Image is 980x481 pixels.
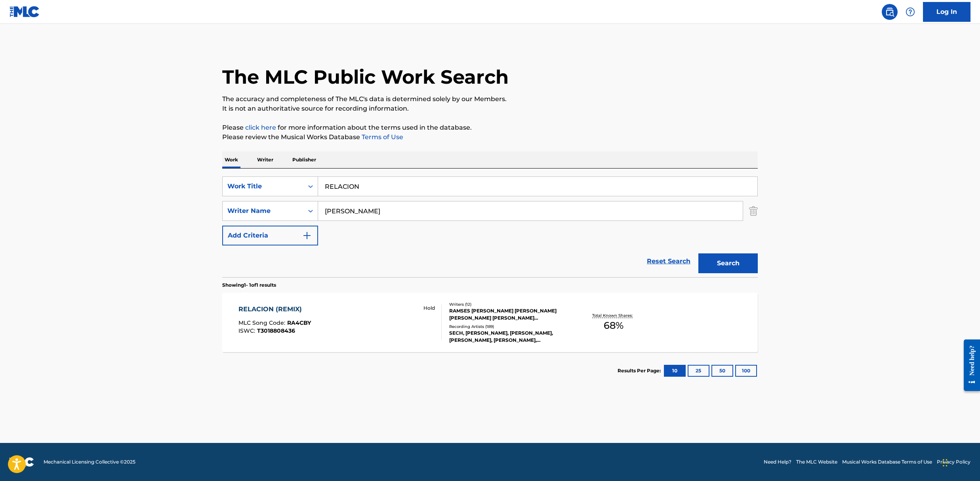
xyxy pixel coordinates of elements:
[44,458,135,466] span: Mechanical Licensing Collective © 2025
[796,458,837,466] a: The MLC Website
[842,458,932,466] a: Musical Works Database Terms of Use
[885,7,894,17] img: search
[664,365,686,377] button: 10
[882,4,898,20] a: Public Search
[604,318,623,333] span: 68 %
[698,253,758,273] button: Search
[222,151,240,168] p: Work
[222,65,509,89] h1: The MLC Public Work Search
[222,94,758,104] p: The accuracy and completeness of The MLC's data is determined solely by our Members.
[940,443,980,481] iframe: Chat Widget
[222,293,758,352] a: RELACION (REMIX)MLC Song Code:RA4CBYISWC:T3018808436 HoldWriters (12)RAMSES [PERSON_NAME] [PERSON...
[749,201,758,221] img: Delete Criterion
[10,6,40,17] img: MLC Logo
[449,330,569,344] div: SECH, [PERSON_NAME], [PERSON_NAME], [PERSON_NAME], [PERSON_NAME], [PERSON_NAME], [PERSON_NAME] A,...
[302,231,312,240] img: 9d2ae6d4665cec9f34b9.svg
[906,7,915,17] img: help
[222,123,758,132] p: Please for more information about the terms used in the database.
[227,206,299,216] div: Writer Name
[222,282,276,289] p: Showing 1 - 1 of 1 results
[238,327,257,334] span: ISWC :
[449,307,569,322] div: RAMSES [PERSON_NAME] [PERSON_NAME] [PERSON_NAME] [PERSON_NAME] [PERSON_NAME], [PERSON_NAME] [PERS...
[423,305,435,312] p: Hold
[735,365,757,377] button: 100
[688,365,709,377] button: 25
[222,176,758,277] form: Search Form
[238,305,311,314] div: RELACION (REMIX)
[902,4,918,20] div: Help
[222,132,758,142] p: Please review the Musical Works Database
[287,319,311,326] span: RA4CBY
[923,2,970,22] a: Log In
[958,333,980,397] iframe: Resource Center
[222,226,318,245] button: Add Criteria
[222,104,758,113] p: It is not an authoritative source for recording information.
[711,365,733,377] button: 50
[643,253,694,270] a: Reset Search
[592,312,635,318] p: Total Known Shares:
[245,124,276,131] a: click here
[227,182,299,191] div: Work Title
[290,151,318,168] p: Publisher
[618,367,663,374] p: Results Per Page:
[238,319,287,326] span: MLC Song Code :
[449,324,569,330] div: Recording Artists ( 189 )
[255,151,276,168] p: Writer
[764,458,791,466] a: Need Help?
[360,133,403,141] a: Terms of Use
[449,301,569,307] div: Writers ( 12 )
[10,457,34,467] img: logo
[943,451,948,475] div: Drag
[257,327,295,334] span: T3018808436
[937,458,970,466] a: Privacy Policy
